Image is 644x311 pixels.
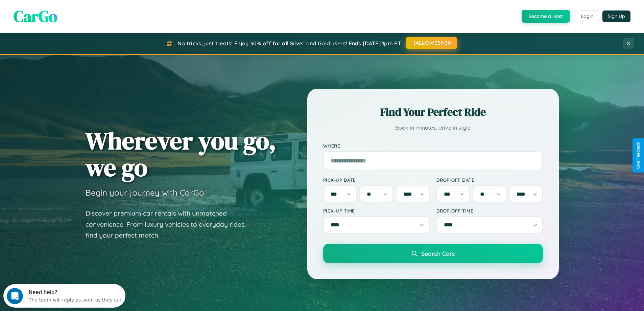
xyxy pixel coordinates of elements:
[323,123,543,133] p: Book in minutes, drive in style
[86,208,255,241] p: Discover premium car rentals with unmatched convenience. From luxury vehicles to everyday rides, ...
[406,37,457,49] button: HALLOWEEN30
[25,6,119,11] div: Need help?
[575,10,599,22] button: Login
[636,142,641,169] div: Give Feedback
[323,177,430,183] label: Pick-up Date
[602,10,630,22] button: Sign Up
[3,284,125,308] iframe: Intercom live chat discovery launcher
[323,244,543,263] button: Search Cars
[86,187,204,198] h3: Begin your journey with CarGo
[436,177,543,183] label: Drop-off Date
[522,10,570,23] button: Become a Host
[177,40,402,47] span: No tricks, just treats! Enjoy 30% off for all Silver and Gold users! Ends [DATE] 1pm PT.
[86,127,276,181] h1: Wherever you go, we go
[323,105,543,119] h2: Find Your Perfect Ride
[25,11,119,18] div: The team will reply as soon as they can
[3,3,126,21] div: Open Intercom Messenger
[323,208,430,214] label: Pick-up Time
[436,208,543,214] label: Drop-off Time
[421,250,455,257] span: Search Cars
[14,5,57,27] span: CarGo
[323,143,543,149] label: Where
[7,288,23,304] iframe: Intercom live chat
